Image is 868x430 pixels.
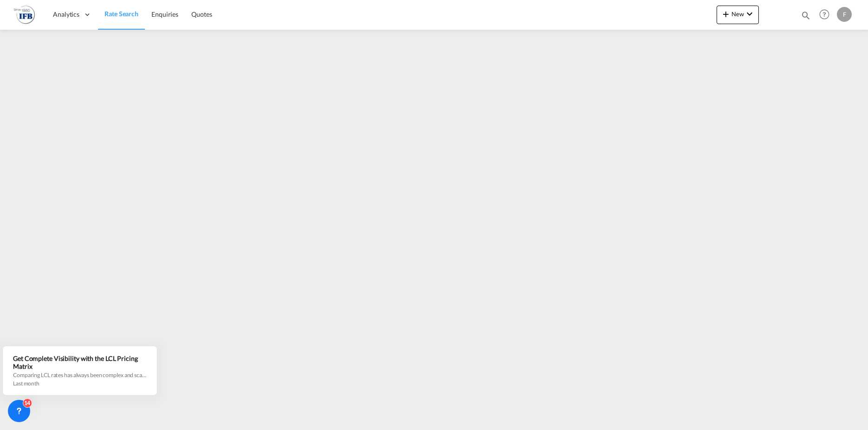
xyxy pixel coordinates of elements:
[801,10,811,20] md-icon: icon-magnify
[191,10,212,18] span: Quotes
[14,4,35,25] img: de31bbe0256b11eebba44b54815f083d.png
[837,7,852,22] div: F
[104,10,138,18] span: Rate Search
[744,8,755,19] md-icon: icon-chevron-down
[720,10,755,18] span: New
[151,10,178,18] span: Enquiries
[717,6,759,24] button: icon-plus 400-fgNewicon-chevron-down
[720,8,731,19] md-icon: icon-plus 400-fg
[53,10,79,19] span: Analytics
[816,6,832,22] span: Help
[816,6,837,23] div: Help
[801,10,811,24] div: icon-magnify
